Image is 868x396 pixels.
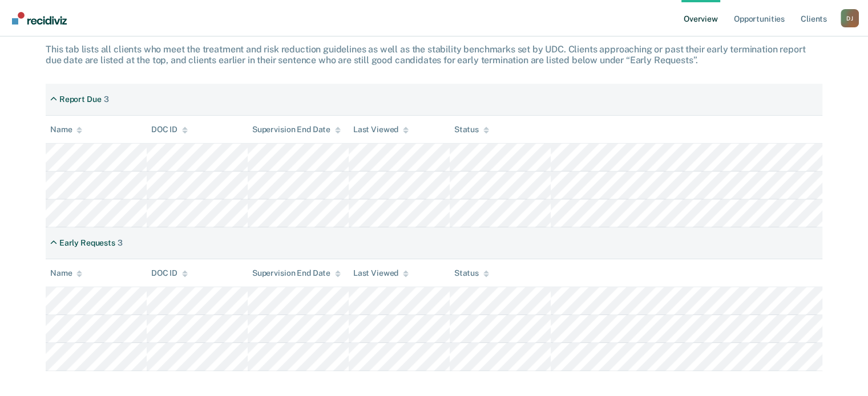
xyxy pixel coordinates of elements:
[46,234,127,252] div: Early Requests3
[252,125,341,134] div: Supervision End Date
[353,268,409,278] div: Last Viewed
[59,238,115,248] div: Early Requests
[454,268,489,278] div: Status
[841,9,859,27] div: D J
[50,125,82,134] div: Name
[841,9,859,27] button: Profile dropdown button
[252,268,341,278] div: Supervision End Date
[46,90,113,109] div: Report Due3
[353,125,409,134] div: Last Viewed
[118,238,123,248] div: 3
[46,44,822,66] div: This tab lists all clients who meet the treatment and risk reduction guidelines as well as the st...
[454,125,489,134] div: Status
[151,125,188,134] div: DOC ID
[12,12,67,25] img: Recidiviz
[50,268,82,278] div: Name
[103,95,108,104] div: 3
[59,95,102,104] div: Report Due
[151,268,188,278] div: DOC ID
